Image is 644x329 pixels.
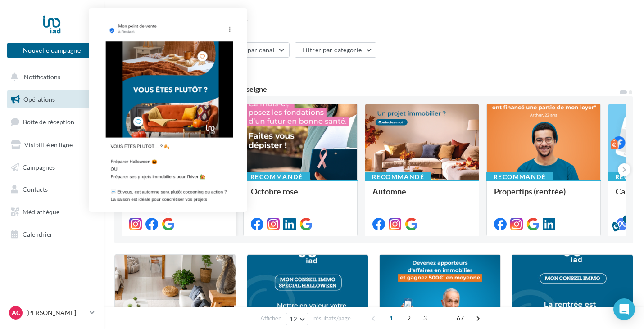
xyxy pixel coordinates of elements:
[5,225,98,244] a: Calendrier
[243,172,310,182] div: Recommandé
[24,73,60,81] span: Notifications
[435,311,450,325] span: ...
[5,135,98,154] a: Visibilité en ligne
[613,298,635,320] div: Open Intercom Messenger
[372,187,472,205] div: Automne
[132,66,171,74] div: opérations
[486,172,553,182] div: Recommandé
[219,42,290,58] button: Filtrer par canal
[5,112,98,131] a: Boîte de réception
[365,172,431,182] div: Recommandé
[5,180,98,199] a: Contacts
[5,68,95,86] button: Notifications
[26,308,86,317] p: [PERSON_NAME]
[295,42,376,58] button: Filtrer par catégorie
[114,65,171,75] div: 798
[453,311,468,325] span: 67
[7,43,96,58] button: Nouvelle campagne
[5,90,98,109] a: Opérations
[23,95,55,103] span: Opérations
[122,172,188,182] div: Recommandé
[23,163,55,171] span: Campagnes
[5,158,98,177] a: Campagnes
[260,314,281,323] span: Afficher
[290,315,297,323] span: 12
[313,314,351,323] span: résultats/page
[384,311,399,325] span: 1
[23,208,59,216] span: Médiathèque
[23,230,53,238] span: Calendrier
[129,187,228,205] div: Vous êtes plutôt ?
[623,215,631,223] div: 5
[24,141,73,149] span: Visibilité en ligne
[23,185,48,193] span: Contacts
[23,118,74,126] span: Boîte de réception
[286,313,308,325] button: 12
[402,311,416,325] span: 2
[418,311,432,325] span: 3
[114,86,619,93] div: 5 opérations recommandées par votre enseigne
[114,14,633,28] div: Opérations marketing
[494,187,593,205] div: Propertips (rentrée)
[7,304,96,321] a: AC [PERSON_NAME]
[12,308,20,317] span: AC
[251,187,350,205] div: Octobre rose
[5,203,98,221] a: Médiathèque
